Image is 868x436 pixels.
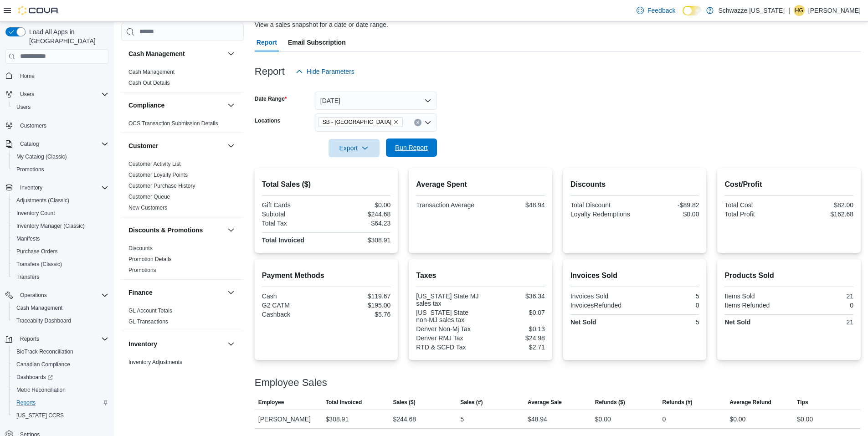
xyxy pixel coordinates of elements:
[9,384,112,396] button: Metrc Reconciliation
[16,120,108,131] span: Customers
[570,292,633,300] div: Invoices Sold
[20,292,47,299] span: Operations
[16,304,62,312] span: Cash Management
[328,210,390,218] div: $244.68
[255,377,327,388] h3: Employee Sales
[20,72,35,80] span: Home
[9,271,112,283] button: Transfers
[13,410,67,421] a: [US_STATE] CCRS
[393,414,416,425] div: $244.68
[2,138,112,150] button: Catalog
[647,6,675,15] span: Feedback
[683,6,702,15] input: Dark Mode
[788,5,790,16] p: |
[9,371,112,384] a: Dashboards
[257,33,277,51] span: Report
[13,259,66,270] a: Transfers (Classic)
[226,287,236,298] button: Finance
[128,193,170,200] span: Customer Queue
[329,139,380,157] button: Export
[128,205,167,211] a: New Customers
[128,69,175,75] a: Cash Management
[460,414,464,425] div: 5
[13,221,108,231] span: Inventory Manager (Classic)
[26,27,108,46] span: Load All Apps in [GEOGRAPHIC_DATA]
[121,67,244,92] div: Cash Management
[9,163,112,176] button: Promotions
[262,220,324,227] div: Total Tax
[18,6,59,15] img: Cova
[416,179,545,190] h2: Average Spent
[483,201,545,209] div: $48.94
[20,335,39,343] span: Reports
[328,292,390,300] div: $119.67
[128,183,195,189] a: Customer Purchase History
[724,201,787,209] div: Total Cost
[9,314,112,327] button: Traceabilty Dashboard
[16,70,108,82] span: Home
[2,119,112,132] button: Customers
[128,288,224,297] button: Finance
[16,374,53,381] span: Dashboards
[128,80,170,86] a: Cash Out Details
[797,414,813,425] div: $0.00
[128,245,153,251] a: Discounts
[328,201,390,209] div: $0.00
[13,164,48,175] a: Promotions
[13,246,62,257] a: Purchase Orders
[13,303,108,313] span: Cash Management
[13,315,108,326] span: Traceabilty Dashboard
[16,71,38,82] a: Home
[128,359,182,366] span: Inventory Adjustments
[128,307,172,314] span: GL Account Totals
[13,102,108,113] span: Users
[20,140,39,148] span: Catalog
[334,139,374,157] span: Export
[13,246,108,257] span: Purchase Orders
[328,236,390,244] div: $308.91
[323,118,391,127] span: SB - [GEOGRAPHIC_DATA]
[262,210,324,218] div: Subtotal
[315,92,437,110] button: [DATE]
[16,182,108,193] span: Inventory
[13,272,108,282] span: Transfers
[13,346,108,357] span: BioTrack Reconciliation
[16,261,62,268] span: Transfers (Classic)
[9,345,112,358] button: BioTrack Reconciliation
[128,172,188,178] a: Customer Loyalty Points
[483,334,545,342] div: $24.98
[128,79,170,87] span: Cash Out Details
[2,333,112,345] button: Reports
[9,220,112,232] button: Inventory Manager (Classic)
[128,49,224,58] button: Cash Management
[724,302,787,309] div: Items Refunded
[16,222,85,230] span: Inventory Manager (Classic)
[20,91,34,98] span: Users
[226,339,236,349] button: Inventory
[13,151,71,162] a: My Catalog (Classic)
[13,359,108,370] span: Canadian Compliance
[16,248,58,255] span: Purchase Orders
[318,117,403,127] span: SB - North Denver
[595,399,625,406] span: Refunds ($)
[128,256,172,262] a: Promotion Details
[595,414,611,425] div: $0.00
[128,318,168,325] span: GL Transactions
[16,89,38,100] button: Users
[9,150,112,163] button: My Catalog (Classic)
[9,258,112,271] button: Transfers (Classic)
[9,245,112,258] button: Purchase Orders
[128,226,224,235] button: Discounts & Promotions
[9,232,112,245] button: Manifests
[724,179,853,190] h2: Cost/Profit
[255,20,388,30] div: View a sales snapshot for a date or date range.
[128,339,157,349] h3: Inventory
[13,195,108,206] span: Adjustments (Classic)
[13,195,73,206] a: Adjustments (Classic)
[663,414,666,425] div: 0
[393,119,399,125] button: Remove SB - North Denver from selection in this group
[13,151,108,162] span: My Catalog (Classic)
[13,397,39,408] a: Reports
